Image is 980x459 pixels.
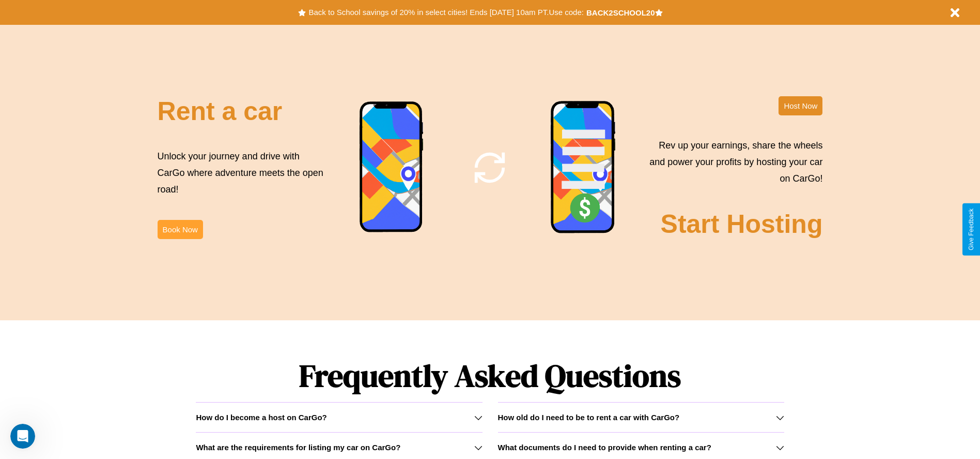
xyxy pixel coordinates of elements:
[196,349,784,402] h1: Frequently Asked Questions
[779,96,822,115] button: Host Now
[643,137,822,187] p: Rev up your earnings, share the wheels and power your profits by hosting your car on CarGo!
[158,148,327,198] p: Unlock your journey and drive with CarGo where adventure meets the open road!
[306,5,586,20] button: Back to School savings of 20% in select cities! Ends [DATE] 10am PT.Use code:
[498,413,680,422] h3: How old do I need to be to rent a car with CarGo?
[498,443,711,452] h3: What documents do I need to provide when renting a car?
[158,96,283,126] h2: Rent a car
[196,443,400,452] h3: What are the requirements for listing my car on CarGo?
[158,220,203,239] button: Book Now
[10,424,35,449] iframe: Intercom live chat
[550,100,616,235] img: phone
[196,413,326,422] h3: How do I become a host on CarGo?
[661,209,823,239] h2: Start Hosting
[359,101,424,234] img: phone
[586,8,655,17] b: BACK2SCHOOL20
[968,209,975,250] div: Give Feedback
